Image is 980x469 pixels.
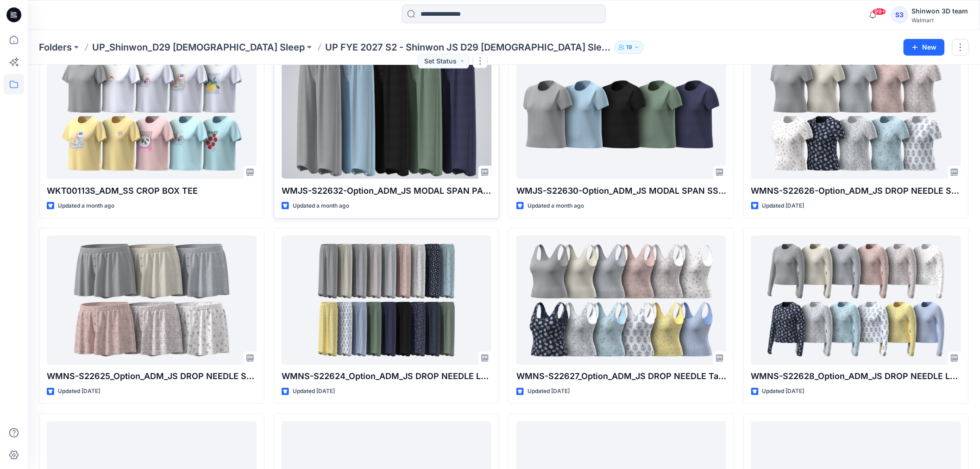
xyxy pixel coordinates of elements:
a: WMNS-S22624_Option_ADM_JS DROP NEEDLE Long Pants [282,236,491,365]
button: New [904,39,945,56]
p: WMNS-S22628_Option_ADM_JS DROP NEEDLE LS Top [751,370,961,383]
p: Updated [DATE] [762,201,804,211]
p: UP FYE 2027 S2 - Shinwon JS D29 [DEMOGRAPHIC_DATA] Sleepwear [325,41,611,54]
a: WMNS-S22626-Option_ADM_JS DROP NEEDLE SS Top [751,50,961,179]
a: Folders [39,41,72,54]
p: Updated a month ago [58,201,114,211]
p: WMNS-S22625_Option_ADM_JS DROP NEEDLE Shorts [47,370,257,383]
p: WMJS-S22630-Option_ADM_JS MODAL SPAN SS TEE [516,184,726,197]
p: WMJS-S22632-Option_ADM_JS MODAL SPAN PANTS [282,184,491,197]
p: Updated a month ago [293,201,349,211]
a: UP_Shinwon_D29 [DEMOGRAPHIC_DATA] Sleep [92,41,305,54]
a: WMNS-S22625_Option_ADM_JS DROP NEEDLE Shorts [47,236,257,365]
div: S3 [892,6,908,23]
p: Updated [DATE] [293,387,335,397]
button: 19 [615,41,644,54]
a: WMJS-S22632-Option_ADM_JS MODAL SPAN PANTS [282,50,491,179]
p: 19 [626,42,632,52]
a: WMJS-S22630-Option_ADM_JS MODAL SPAN SS TEE [516,50,726,179]
span: 99+ [873,8,886,15]
p: WKT00113S_ADM_SS CROP BOX TEE [47,184,257,197]
a: WMNS-S22628_Option_ADM_JS DROP NEEDLE LS Top [751,236,961,365]
p: Updated [DATE] [528,387,570,397]
div: Walmart [912,17,968,24]
p: Updated a month ago [528,201,584,211]
p: Updated [DATE] [58,387,100,397]
a: WMNS-S22627_Option_ADM_JS DROP NEEDLE Tank [516,236,726,365]
p: WMNS-S22624_Option_ADM_JS DROP NEEDLE Long Pants [282,370,491,383]
a: WKT00113S_ADM_SS CROP BOX TEE [47,50,257,179]
p: WMNS-S22626-Option_ADM_JS DROP NEEDLE SS Top [751,184,961,197]
p: WMNS-S22627_Option_ADM_JS DROP NEEDLE Tank [516,370,726,383]
div: Shinwon 3D team [912,6,968,17]
p: Updated [DATE] [762,387,804,397]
